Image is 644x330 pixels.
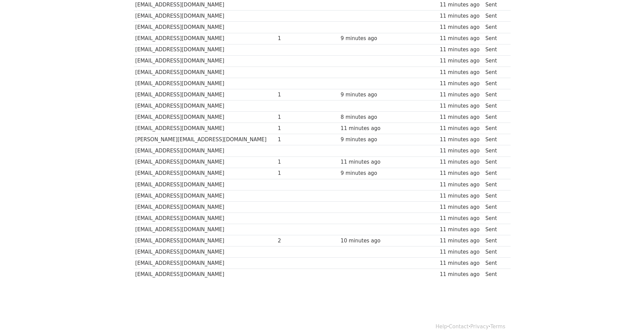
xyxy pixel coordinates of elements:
div: 11 minutes ago [440,1,482,9]
td: [EMAIL_ADDRESS][DOMAIN_NAME] [134,100,276,112]
div: 11 minutes ago [440,12,482,20]
div: 1 [278,125,307,132]
td: [EMAIL_ADDRESS][DOMAIN_NAME] [134,269,276,280]
div: 11 minutes ago [440,192,482,200]
iframe: Chat Widget [610,297,644,330]
div: 11 minutes ago [440,23,482,31]
td: [EMAIL_ADDRESS][DOMAIN_NAME] [134,258,276,269]
div: 11 minutes ago [440,181,482,189]
td: [EMAIL_ADDRESS][DOMAIN_NAME] [134,22,276,33]
td: [EMAIL_ADDRESS][DOMAIN_NAME] [134,145,276,157]
td: [EMAIL_ADDRESS][DOMAIN_NAME] [134,55,276,67]
div: 9 minutes ago [341,169,388,177]
div: 1 [278,35,307,42]
td: Sent [484,157,507,168]
div: 1 [278,169,307,177]
div: 11 minutes ago [440,248,482,256]
div: 11 minutes ago [341,125,388,132]
td: Sent [484,224,507,235]
td: [EMAIL_ADDRESS][DOMAIN_NAME] [134,201,276,213]
div: 10 minutes ago [341,237,388,245]
td: Sent [484,168,507,179]
td: Sent [484,190,507,201]
td: Sent [484,89,507,100]
td: Sent [484,269,507,280]
div: 1 [278,91,307,99]
div: 9 minutes ago [341,91,388,99]
td: [EMAIL_ADDRESS][DOMAIN_NAME] [134,33,276,44]
td: Sent [484,78,507,89]
td: [EMAIL_ADDRESS][DOMAIN_NAME] [134,213,276,224]
td: Sent [484,258,507,269]
td: [EMAIL_ADDRESS][DOMAIN_NAME] [134,11,276,22]
div: 11 minutes ago [440,147,482,155]
div: 11 minutes ago [440,136,482,144]
div: 11 minutes ago [440,169,482,177]
div: 11 minutes ago [440,215,482,222]
td: Sent [484,145,507,157]
div: 11 minutes ago [440,158,482,166]
td: [EMAIL_ADDRESS][DOMAIN_NAME] [134,235,276,246]
td: Sent [484,11,507,22]
td: Sent [484,246,507,258]
td: Sent [484,55,507,67]
div: 9 minutes ago [341,136,388,144]
div: 11 minutes ago [440,69,482,76]
div: 11 minutes ago [440,203,482,211]
td: Sent [484,22,507,33]
div: 2 [278,237,307,245]
td: Sent [484,213,507,224]
a: Help [436,324,447,330]
td: Sent [484,235,507,246]
div: 11 minutes ago [341,158,388,166]
div: 8 minutes ago [341,113,388,121]
div: 11 minutes ago [440,259,482,267]
td: Sent [484,100,507,112]
div: 9 minutes ago [341,35,388,42]
td: Sent [484,201,507,213]
td: Sent [484,179,507,190]
div: 11 minutes ago [440,125,482,132]
div: 11 minutes ago [440,102,482,110]
a: Terms [490,324,505,330]
a: Privacy [470,324,489,330]
td: [EMAIL_ADDRESS][DOMAIN_NAME] [134,157,276,168]
td: [EMAIL_ADDRESS][DOMAIN_NAME] [134,78,276,89]
td: Sent [484,67,507,78]
td: [EMAIL_ADDRESS][DOMAIN_NAME] [134,179,276,190]
td: [EMAIL_ADDRESS][DOMAIN_NAME] [134,89,276,100]
td: [EMAIL_ADDRESS][DOMAIN_NAME] [134,246,276,258]
td: [EMAIL_ADDRESS][DOMAIN_NAME] [134,168,276,179]
td: [EMAIL_ADDRESS][DOMAIN_NAME] [134,67,276,78]
div: 11 minutes ago [440,35,482,42]
td: Sent [484,123,507,134]
td: [EMAIL_ADDRESS][DOMAIN_NAME] [134,44,276,55]
a: Contact [449,324,468,330]
div: 1 [278,158,307,166]
div: 1 [278,136,307,144]
td: Sent [484,112,507,123]
div: 1 [278,113,307,121]
div: 11 minutes ago [440,226,482,234]
div: 11 minutes ago [440,46,482,54]
td: [PERSON_NAME][EMAIL_ADDRESS][DOMAIN_NAME] [134,134,276,145]
div: 11 minutes ago [440,57,482,65]
div: 11 minutes ago [440,80,482,88]
div: 11 minutes ago [440,91,482,99]
td: [EMAIL_ADDRESS][DOMAIN_NAME] [134,224,276,235]
td: Sent [484,44,507,55]
td: Sent [484,134,507,145]
td: [EMAIL_ADDRESS][DOMAIN_NAME] [134,190,276,201]
div: 11 minutes ago [440,271,482,278]
td: Sent [484,33,507,44]
td: [EMAIL_ADDRESS][DOMAIN_NAME] [134,123,276,134]
td: [EMAIL_ADDRESS][DOMAIN_NAME] [134,112,276,123]
div: 11 minutes ago [440,113,482,121]
div: 11 minutes ago [440,237,482,245]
